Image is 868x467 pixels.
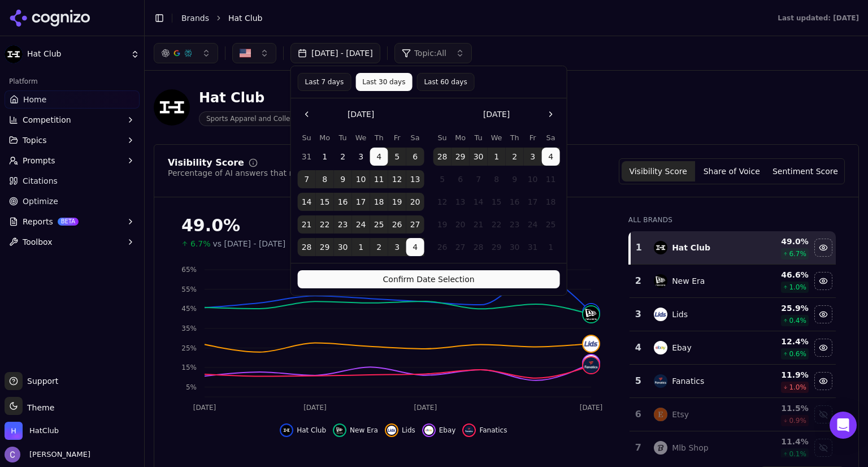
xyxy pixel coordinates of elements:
button: Hide lids data [385,423,415,437]
button: Show mlb shop data [814,439,832,457]
button: Prompts [5,152,140,170]
span: 6.7 % [789,249,806,258]
button: Sentiment Score [769,161,842,181]
button: Wednesday, September 10th, 2025, selected [352,170,370,188]
img: lids [387,426,396,435]
a: Optimize [5,192,140,210]
button: Wednesday, October 1st, 2025, selected [488,148,506,166]
span: Home [23,94,46,105]
button: Saturday, September 13th, 2025, selected [406,170,424,188]
button: Sunday, September 14th, 2025, selected [298,193,316,211]
div: 25.9 % [756,302,809,314]
tspan: [DATE] [303,404,327,412]
tr: 5fanaticsFanatics11.9%1.0%Hide fanatics data [630,365,836,398]
button: Share of Voice [695,161,769,181]
button: Last 7 days [298,73,351,91]
img: ebay [424,426,433,435]
div: 7 [634,441,643,455]
span: Prompts [23,155,55,166]
tspan: 45% [181,305,197,313]
tr: 1hat clubHat Club49.0%6.7%Hide hat club data [630,231,836,265]
div: Fanatics [672,375,704,387]
button: Last 60 days [416,73,474,91]
tspan: 15% [181,364,197,371]
button: Friday, October 3rd, 2025, selected [524,148,542,166]
img: HatClub [5,422,23,440]
button: Show etsy data [814,405,832,423]
button: Monday, September 22nd, 2025, selected [316,215,334,233]
span: 0.1 % [789,449,806,459]
th: Tuesday [470,132,488,143]
tr: 6etsyEtsy11.5%0.9%Show etsy data [630,398,836,431]
span: 0.9 % [789,416,806,425]
img: new era [583,306,599,322]
tr: 3lidsLids25.9%0.4%Hide lids data [630,298,836,331]
th: Thursday [370,132,388,143]
button: Friday, October 3rd, 2025, selected [388,238,406,256]
div: Ebay [672,342,692,353]
button: Saturday, September 27th, 2025, selected [406,215,424,233]
span: Toolbox [23,236,53,248]
img: new era [335,426,344,435]
span: HatClub [29,426,59,436]
th: Monday [316,132,334,143]
div: Hat Club [199,89,320,107]
tspan: [DATE] [580,404,603,412]
img: lids [583,336,599,352]
button: Hide ebay data [422,423,456,437]
button: Saturday, September 20th, 2025, selected [406,193,424,211]
button: Sunday, September 28th, 2025, selected [433,148,452,166]
tspan: 5% [186,383,197,391]
div: 11.5 % [756,403,809,414]
span: BETA [58,218,79,226]
button: Hide hat club data [280,423,326,437]
button: Tuesday, September 9th, 2025, selected [334,170,352,188]
button: Hide fanatics data [814,372,832,390]
div: 1 [635,241,643,254]
th: Wednesday [488,132,506,143]
span: 0.4 % [789,316,806,325]
button: Thursday, September 18th, 2025, selected [370,193,388,211]
th: Sunday [298,132,316,143]
span: 1.0 % [789,383,806,392]
button: Confirm Date Selection [298,270,560,288]
a: Citations [5,172,140,190]
div: Percentage of AI answers that mention your brand [168,167,368,179]
button: Saturday, September 6th, 2025, selected [406,148,424,166]
button: Thursday, October 2nd, 2025, selected [370,238,388,256]
tspan: 35% [181,325,197,332]
img: fanatics [583,357,599,373]
tr: 2new eraNew Era46.6%1.0%Hide new era data [630,265,836,298]
div: New Era [672,275,705,287]
img: etsy [654,408,667,421]
tspan: 25% [181,344,197,352]
span: Hat Club [297,426,326,435]
button: Monday, September 29th, 2025, selected [316,238,334,256]
button: Hide fanatics data [462,423,507,437]
span: Citations [23,175,58,187]
div: 6 [634,408,643,421]
tspan: 55% [181,286,197,293]
img: hat club [583,304,599,320]
span: Support [23,375,58,387]
button: Open organization switcher [5,422,59,440]
div: Lids [672,309,688,320]
button: Tuesday, September 2nd, 2025 [334,148,352,166]
button: Hide new era data [814,272,832,290]
div: 49.0% [181,215,606,236]
button: Friday, September 19th, 2025, selected [388,193,406,211]
button: Last 30 days [355,73,412,91]
span: Theme [23,403,54,412]
tspan: 65% [181,266,197,274]
button: Monday, September 29th, 2025, selected [452,148,470,166]
div: 12.4 % [756,336,809,347]
div: All Brands [628,215,836,224]
div: Platform [5,72,140,90]
button: Thursday, October 2nd, 2025, selected [506,148,524,166]
button: Open user button [5,447,90,462]
button: Thursday, September 25th, 2025, selected [370,215,388,233]
img: Hat Club [5,45,23,63]
button: Wednesday, September 3rd, 2025 [352,148,370,166]
div: 3 [634,308,643,321]
button: Wednesday, September 24th, 2025, selected [352,215,370,233]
